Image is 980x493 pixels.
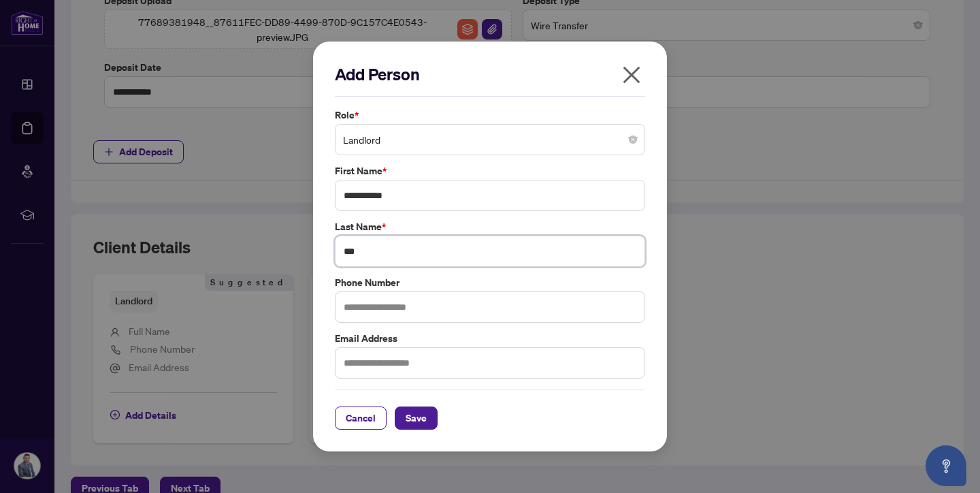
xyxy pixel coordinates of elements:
button: Save [395,407,438,430]
span: close [621,64,642,86]
span: close-circle [629,136,637,144]
label: Email Address [335,331,645,346]
label: Role [335,108,645,123]
span: Landlord [343,127,637,153]
span: Cancel [346,407,376,429]
span: Save [406,407,427,429]
h2: Add Person [335,63,645,85]
button: Cancel [335,407,387,430]
label: First Name [335,163,645,178]
label: Last Name [335,219,645,234]
button: Open asap [926,445,966,486]
label: Phone Number [335,275,645,290]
